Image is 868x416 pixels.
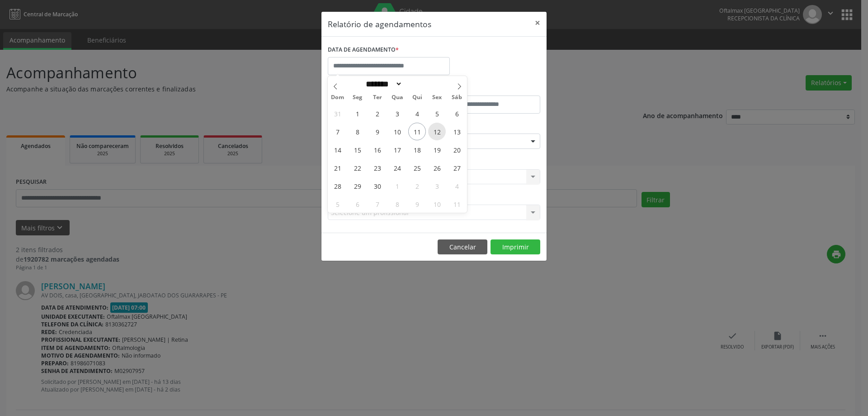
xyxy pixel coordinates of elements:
span: Setembro 25, 2025 [408,159,426,177]
button: Cancelar [438,239,487,255]
span: Setembro 29, 2025 [349,177,366,195]
span: Setembro 21, 2025 [329,159,346,177]
span: Setembro 18, 2025 [408,141,426,158]
span: Setembro 1, 2025 [349,105,366,122]
span: Setembro 7, 2025 [329,123,346,140]
span: Setembro 27, 2025 [448,159,466,177]
span: Setembro 24, 2025 [388,159,406,177]
span: Setembro 9, 2025 [368,123,386,140]
span: Outubro 10, 2025 [428,195,446,213]
span: Setembro 8, 2025 [349,123,366,140]
span: Setembro 20, 2025 [448,141,466,158]
span: Setembro 26, 2025 [428,159,446,177]
span: Setembro 4, 2025 [408,105,426,122]
span: Setembro 11, 2025 [408,123,426,140]
span: Setembro 16, 2025 [368,141,386,158]
span: Outubro 9, 2025 [408,195,426,213]
label: DATA DE AGENDAMENTO [328,43,399,57]
button: Imprimir [491,239,540,255]
input: Year [402,79,432,89]
span: Setembro 30, 2025 [368,177,386,195]
span: Outubro 7, 2025 [368,195,386,213]
span: Outubro 6, 2025 [349,195,366,213]
span: Seg [348,95,368,100]
span: Setembro 19, 2025 [428,141,446,158]
select: Month [363,79,402,89]
span: Setembro 3, 2025 [388,105,406,122]
span: Sáb [447,95,467,100]
span: Outubro 2, 2025 [408,177,426,195]
span: Qua [387,95,407,100]
span: Setembro 13, 2025 [448,123,466,140]
span: Outubro 4, 2025 [448,177,466,195]
span: Ter [368,95,387,100]
span: Setembro 2, 2025 [368,105,386,122]
span: Setembro 6, 2025 [448,105,466,122]
span: Outubro 8, 2025 [388,195,406,213]
label: ATÉ [436,81,540,96]
span: Outubro 5, 2025 [329,195,346,213]
span: Setembro 15, 2025 [349,141,366,158]
span: Dom [328,95,348,100]
button: Close [528,12,547,34]
h5: Relatório de agendamentos [328,18,431,30]
span: Setembro 17, 2025 [388,141,406,158]
span: Outubro 1, 2025 [388,177,406,195]
span: Agosto 31, 2025 [329,105,346,122]
span: Setembro 14, 2025 [329,141,346,158]
span: Qui [407,95,427,100]
span: Sex [427,95,447,100]
span: Setembro 5, 2025 [428,105,446,122]
span: Setembro 12, 2025 [428,123,446,140]
span: Outubro 11, 2025 [448,195,466,213]
span: Setembro 28, 2025 [329,177,346,195]
span: Setembro 22, 2025 [349,159,366,177]
span: Setembro 10, 2025 [388,123,406,140]
span: Outubro 3, 2025 [428,177,446,195]
span: Setembro 23, 2025 [368,159,386,177]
